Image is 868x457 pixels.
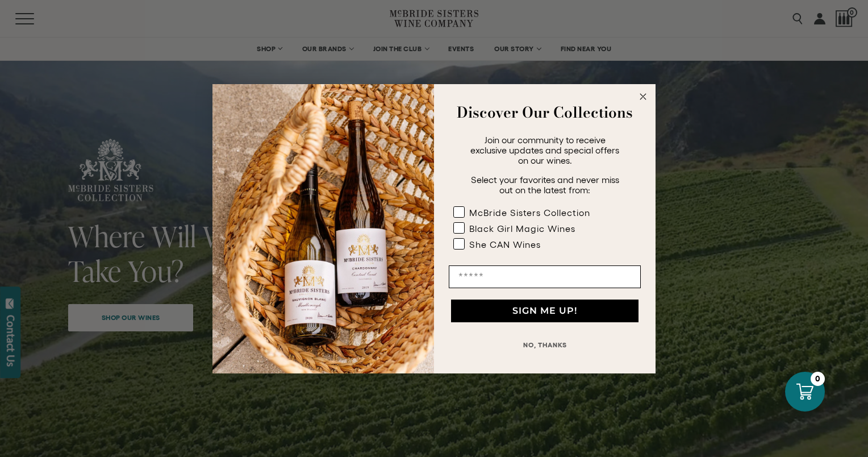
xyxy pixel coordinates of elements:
[469,223,575,234] div: Black Girl Magic Wines
[469,239,541,250] div: She CAN Wines
[457,101,633,123] strong: Discover Our Collections
[470,135,619,165] span: Join our community to receive exclusive updates and special offers on our wines.
[451,300,639,322] button: SIGN ME UP!
[811,372,825,386] div: 0
[449,265,641,288] input: Email
[469,207,590,218] div: McBride Sisters Collection
[212,84,434,373] img: 42653730-7e35-4af7-a99d-12bf478283cf.jpeg
[636,90,650,103] button: Close dialog
[449,334,641,356] button: NO, THANKS
[471,175,619,195] span: Select your favorites and never miss out on the latest from:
